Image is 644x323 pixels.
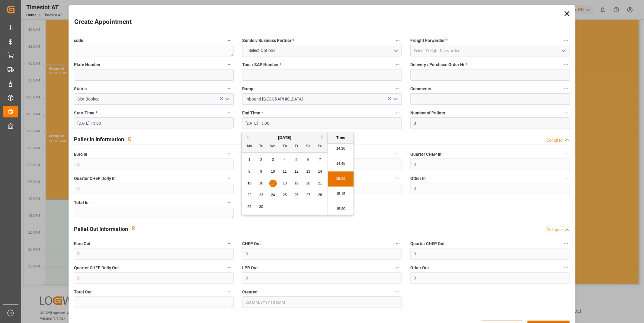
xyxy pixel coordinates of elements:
span: 12 [294,169,298,174]
button: Previous Month [245,135,248,139]
span: 29 [247,205,251,209]
span: 11 [283,169,287,174]
span: 17 [271,181,275,185]
span: 3 [272,158,274,162]
input: Type to search/select [74,93,234,105]
input: Type to search/select [242,93,402,105]
button: open menu [242,45,402,56]
span: 16 [259,181,263,185]
div: Th [281,143,289,150]
div: Choose Monday, September 29th, 2025 [246,203,253,211]
span: Select Options [245,47,278,54]
input: DD.MM.YYYY HH:MM [242,296,402,308]
div: Choose Friday, September 5th, 2025 [293,156,300,164]
span: Quarter CHEP Dolly In [74,175,116,182]
div: Mo [246,143,253,150]
span: 5 [296,158,298,162]
div: Choose Monday, September 8th, 2025 [246,168,253,175]
button: Start Time * [226,109,234,117]
button: Quarter CHEP Dolly Out [226,264,234,272]
div: We [269,143,277,150]
h2: Pallet In Information [74,135,124,143]
button: CHEP In [394,150,402,158]
li: 15:00 [328,171,354,187]
div: Su [316,143,324,150]
span: 4 [284,158,286,162]
span: 10 [271,169,275,174]
span: 25 [283,193,287,197]
button: Plate Number [226,61,234,69]
span: Euro Out [74,241,91,247]
span: Quarter CHEP In [410,151,441,158]
h2: Create Appointment [74,17,132,27]
div: Fr [293,143,300,150]
button: Number of Pallets [562,109,570,117]
span: 20 [306,181,310,185]
span: 28 [318,193,322,197]
div: Choose Saturday, September 20th, 2025 [305,180,312,187]
span: 9 [260,169,262,174]
div: Choose Thursday, September 4th, 2025 [281,156,289,164]
div: Choose Sunday, September 7th, 2025 [316,156,324,164]
div: Choose Wednesday, September 24th, 2025 [269,191,277,199]
span: CHEP Out [242,241,261,247]
button: Delivery / Purchase Order Nr * [562,61,570,69]
button: Next Month [321,135,325,139]
span: 27 [306,193,310,197]
div: Collapse [546,137,562,143]
div: Choose Thursday, September 11th, 2025 [281,168,289,175]
button: Created [394,288,402,296]
button: LPR In [394,174,402,182]
span: 23 [259,193,263,197]
button: Comments [562,85,570,93]
div: Time [329,135,352,141]
button: Ramp [394,85,402,93]
span: Status [74,86,87,92]
input: DD.MM.YYYY HH:MM [74,117,234,129]
button: Sender/ Business Partner * [394,37,402,44]
button: open menu [391,94,400,104]
span: 21 [318,181,322,185]
button: View description [124,133,136,145]
div: [DATE] [242,135,328,141]
div: Choose Wednesday, September 10th, 2025 [269,168,277,175]
h2: Pallet Out Information [74,225,128,233]
span: Plate Number [74,62,101,68]
span: Freight Forwarder [410,37,447,44]
button: open menu [559,46,568,56]
div: Collapse [546,227,562,233]
li: 14:45 [328,156,354,171]
span: Tour / SAP Number [242,62,281,68]
span: 8 [248,169,251,174]
span: Other In [410,175,426,182]
input: Select Freight Forwarder [410,45,570,56]
button: Euro Out [226,240,234,248]
button: open menu [222,94,231,104]
button: code [226,37,234,44]
span: 22 [247,193,251,197]
span: LPR Out [242,265,258,271]
span: 26 [294,193,298,197]
button: LPR Out [394,264,402,272]
span: Other Out [410,265,429,271]
span: 1 [248,158,251,162]
div: Choose Tuesday, September 16th, 2025 [258,180,265,187]
li: 15:15 [328,187,354,202]
div: Choose Sunday, September 21st, 2025 [316,180,324,187]
div: Choose Saturday, September 6th, 2025 [305,156,312,164]
span: Comments [410,86,431,92]
span: 19 [294,181,298,185]
span: Delivery / Purchase Order Nr [410,62,467,68]
div: Choose Tuesday, September 9th, 2025 [258,168,265,175]
div: Choose Tuesday, September 23rd, 2025 [258,191,265,199]
div: Choose Friday, September 26th, 2025 [293,191,300,199]
span: Created [242,289,258,295]
div: Choose Thursday, September 25th, 2025 [281,191,289,199]
span: code [74,37,83,44]
div: Choose Wednesday, September 3rd, 2025 [269,156,277,164]
span: Quarter CHEP Dolly Out [74,265,119,271]
span: Total Out [74,289,92,295]
div: Choose Friday, September 12th, 2025 [293,168,300,175]
div: Choose Thursday, September 18th, 2025 [281,180,289,187]
span: Quarter CHEP Out [410,241,445,247]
